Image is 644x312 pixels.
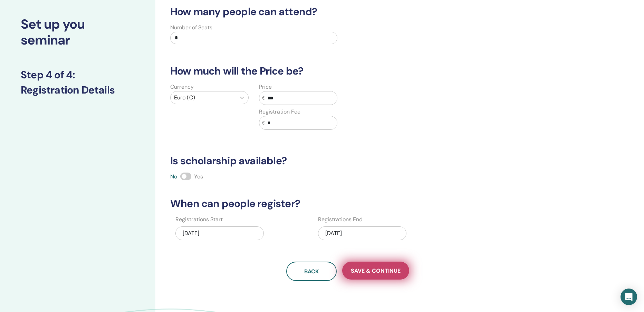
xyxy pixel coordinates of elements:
[166,197,529,210] h3: When can people register?
[166,65,529,77] h3: How much will the Price be?
[170,173,177,180] span: No
[21,84,135,96] h3: Registration Details
[259,108,300,116] label: Registration Fee
[194,173,203,180] span: Yes
[170,83,194,91] label: Currency
[262,95,265,102] span: €
[166,6,529,18] h3: How many people can attend?
[318,226,406,240] div: [DATE]
[304,268,319,275] span: Back
[175,215,223,224] label: Registrations Start
[621,289,637,305] div: Open Intercom Messenger
[170,23,212,32] label: Number of Seats
[262,119,265,127] span: €
[342,262,409,280] button: Save & Continue
[318,215,363,224] label: Registrations End
[175,226,264,240] div: [DATE]
[286,262,337,281] button: Back
[259,83,272,91] label: Price
[166,155,529,167] h3: Is scholarship available?
[21,69,135,81] h3: Step 4 of 4 :
[351,267,401,274] span: Save & Continue
[21,17,135,48] h2: Set up you seminar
